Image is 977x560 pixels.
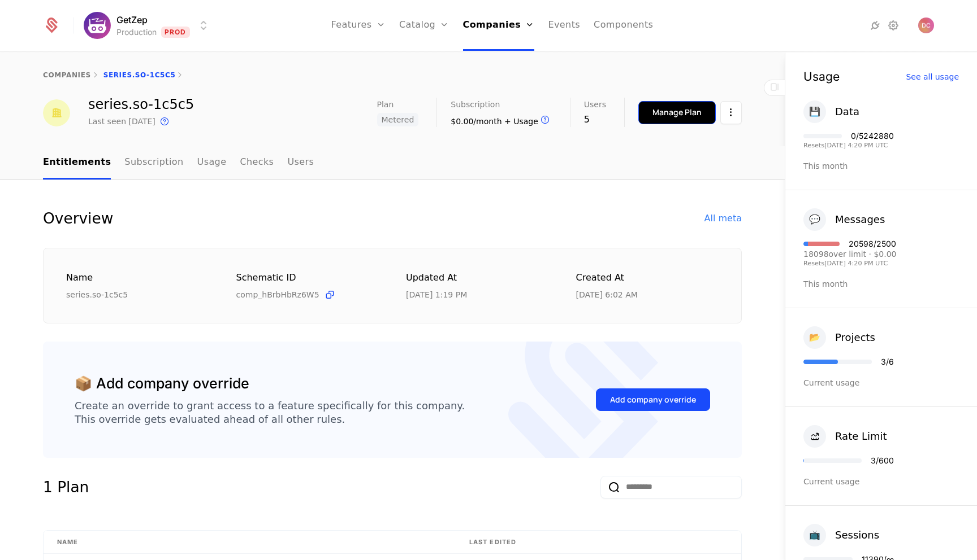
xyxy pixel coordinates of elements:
[43,476,89,498] div: 1 Plan
[887,19,900,32] a: Settings
[451,113,552,127] div: $0.00/month
[803,326,826,349] div: 📂
[803,260,896,266] div: Resets [DATE] 4:20 PM UTC
[236,271,379,285] div: Schematic ID
[803,100,826,123] div: 💾
[803,71,840,82] div: Usage
[704,212,742,225] div: All meta
[638,101,716,124] button: Manage Plan
[87,13,210,38] button: Select environment
[161,27,190,38] span: Prod
[43,207,113,230] div: Overview
[803,524,826,546] div: 📺
[43,71,91,79] a: companies
[851,132,894,140] div: 0 / 5242880
[451,100,500,108] span: Subscription
[610,394,696,405] div: Add company override
[868,19,882,32] a: Integrations
[66,289,209,300] div: series.so-1c5c5
[835,527,879,543] div: Sessions
[116,27,157,38] div: Production
[652,107,702,118] div: Manage Plan
[240,146,274,180] a: Checks
[236,289,319,300] span: comp_hBrbHbRz6W5
[406,271,549,285] div: Updated at
[88,98,194,111] div: series.so-1c5c5
[803,160,959,172] div: This month
[377,100,394,108] span: Plan
[803,377,959,388] div: Current usage
[835,212,885,228] div: Messages
[918,17,934,33] img: Daniel Chalef
[84,12,111,39] img: GetZep
[835,104,859,120] div: Data
[720,101,742,124] button: Select action
[871,457,894,465] div: 3 / 600
[377,113,419,126] span: Metered
[66,271,209,285] div: Name
[803,425,887,448] button: Rate Limit
[75,399,465,426] div: Create an override to grant access to a feature specifically for this company. This override gets...
[803,278,959,290] div: This month
[803,250,896,258] div: 18098 over limit · $0.00
[803,142,894,148] div: Resets [DATE] 4:20 PM UTC
[88,116,155,127] div: Last seen [DATE]
[456,531,741,554] th: Last edited
[803,208,826,231] div: 💬
[75,373,249,395] div: 📦 Add company override
[43,146,111,180] a: Entitlements
[596,388,710,411] button: Add company override
[835,330,875,345] div: Projects
[116,13,148,27] span: GetZep
[803,476,959,487] div: Current usage
[44,531,456,554] th: Name
[906,73,959,81] div: See all usage
[881,358,894,366] div: 3 / 6
[406,289,467,300] div: 8/18/25, 1:19 PM
[576,271,719,285] div: Created at
[803,326,875,349] button: 📂Projects
[43,146,314,180] ul: Choose Sub Page
[803,524,879,546] button: 📺Sessions
[124,146,183,180] a: Subscription
[849,240,896,248] div: 20598 / 2500
[584,113,606,126] div: 5
[803,208,885,231] button: 💬Messages
[576,289,638,300] div: 6/6/25, 6:02 AM
[584,100,606,108] span: Users
[43,146,742,180] nav: Main
[918,17,934,33] button: Open user button
[803,100,859,123] button: 💾Data
[197,146,227,180] a: Usage
[835,428,887,444] div: Rate Limit
[287,146,314,180] a: Users
[504,117,538,126] span: + Usage
[43,99,70,126] img: series.so-1c5c5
